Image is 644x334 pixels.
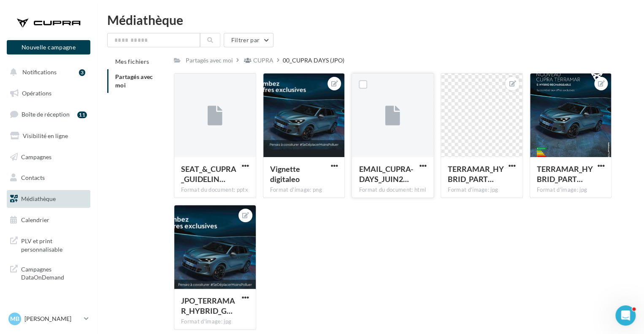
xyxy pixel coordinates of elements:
[21,263,87,282] span: Campagnes DataOnDemand
[23,132,68,139] span: Visibilité en ligne
[21,174,45,181] span: Contacts
[537,186,605,194] div: Format d'image: jpg
[5,84,92,102] a: Opérations
[5,63,89,81] button: Notifications 3
[115,58,149,65] span: Mes fichiers
[5,169,92,187] a: Contacts
[7,40,90,54] button: Nouvelle campagne
[224,33,273,47] button: Filtrer par
[5,127,92,145] a: Visibilité en ligne
[79,69,85,76] div: 3
[270,186,338,194] div: Format d'image: png
[181,186,249,194] div: Format du document: pptx
[77,111,87,118] div: 11
[5,260,92,285] a: Campagnes DataOnDemand
[181,318,249,326] div: Format d'image: jpg
[181,296,235,315] span: JPO_TERRAMAR_HYBRID_GMB copie
[21,153,51,160] span: Campagnes
[107,14,634,26] div: Médiathèque
[21,195,56,202] span: Médiathèque
[283,56,344,65] div: 00_CUPRA DAYS (JPO)
[22,90,51,97] span: Opérations
[181,164,236,184] span: SEAT_&_CUPRA_GUIDELINES_JPO_2025
[22,111,70,118] span: Boîte de réception
[5,232,92,257] a: PLV et print personnalisable
[359,186,427,194] div: Format du document: html
[537,164,593,184] span: TERRAMAR_HYBRID_PART_4x5 copie
[7,311,90,327] a: MB [PERSON_NAME]
[448,186,516,194] div: Format d'image: jpg
[24,315,81,323] p: [PERSON_NAME]
[359,164,413,184] span: EMAIL_CUPRA-DAYS_JUIN2025
[115,73,153,89] span: Partagés avec moi
[5,211,92,229] a: Calendrier
[253,56,273,65] div: CUPRA
[270,164,300,184] span: Vignette digitaleo
[5,105,92,123] a: Boîte de réception11
[5,190,92,208] a: Médiathèque
[10,315,19,323] span: MB
[21,216,49,223] span: Calendrier
[615,305,636,326] iframe: Intercom live chat
[448,164,504,184] span: TERRAMAR_HYBRID_PART_9X16 copie
[21,235,87,253] span: PLV et print personnalisable
[22,68,57,76] span: Notifications
[5,148,92,166] a: Campagnes
[186,56,233,65] div: Partagés avec moi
